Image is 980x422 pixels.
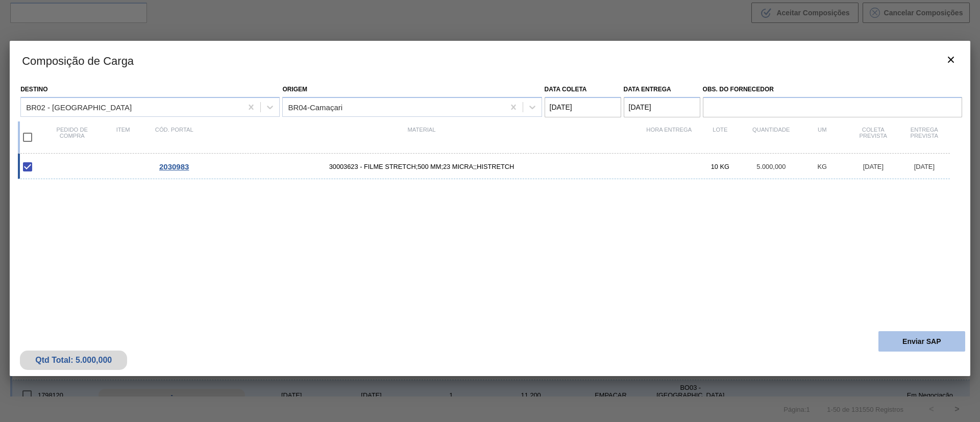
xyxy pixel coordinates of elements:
[848,127,899,148] div: Coleta Prevista
[20,86,47,93] label: Destino
[818,163,827,170] span: KG
[282,86,307,93] label: Origem
[746,127,797,148] div: Quantidade
[10,41,970,80] h3: Composição de Carga
[624,97,700,117] input: dd/mm/yyyy
[159,162,189,171] span: 2030983
[97,127,149,148] div: Item
[695,163,746,170] div: 10 KG
[703,82,962,97] label: Obs. do Fornecedor
[149,127,200,148] div: Cód. Portal
[863,163,884,170] span: [DATE]
[878,331,965,352] button: Enviar SAP
[200,127,644,148] div: Material
[46,127,97,148] div: Pedido de compra
[288,103,342,111] div: BR04-Camaçari
[797,127,848,148] div: UM
[200,163,644,170] span: 30003623 - FILME STRETCH;500 MM;23 MICRA;;HISTRETCH
[756,163,786,170] span: 5.000,000
[28,356,119,365] div: Qtd Total: 5.000,000
[644,127,695,148] div: Hora Entrega
[695,127,746,148] div: Lote
[914,163,935,170] span: [DATE]
[624,86,671,93] label: Data entrega
[26,103,132,111] div: BR02 - [GEOGRAPHIC_DATA]
[545,86,587,93] label: Data coleta
[545,97,621,117] input: dd/mm/yyyy
[149,162,200,171] div: Ir para o Pedido
[899,127,950,148] div: Entrega Prevista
